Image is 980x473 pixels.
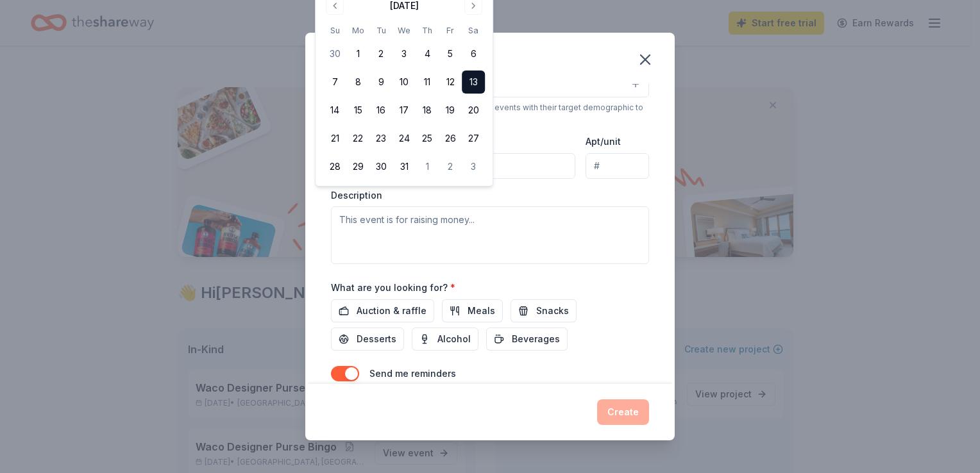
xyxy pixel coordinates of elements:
[346,155,369,178] button: 29
[462,99,485,122] button: 20
[442,299,503,322] button: Meals
[323,42,346,65] button: 30
[416,42,439,65] button: 4
[357,303,427,319] span: Auction & raffle
[511,299,577,322] button: Snacks
[369,381,584,397] p: Email me reminders of donor application deadlines
[323,99,346,122] button: 14
[393,42,416,65] button: 3
[439,71,462,94] button: 12
[486,328,568,351] button: Beverages
[462,127,485,150] button: 27
[439,42,462,65] button: 5
[346,24,369,37] th: Monday
[369,24,393,37] th: Tuesday
[369,71,393,94] button: 9
[393,71,416,94] button: 10
[512,331,560,347] span: Beverages
[439,155,462,178] button: 2
[323,127,346,150] button: 21
[536,303,569,319] span: Snacks
[369,127,393,150] button: 23
[586,135,621,148] label: Apt/unit
[437,331,471,347] span: Alcohol
[346,127,369,150] button: 22
[462,24,485,37] th: Saturday
[586,153,649,179] input: #
[439,24,462,37] th: Friday
[393,127,416,150] button: 24
[323,155,346,178] button: 28
[439,127,462,150] button: 26
[357,331,396,347] span: Desserts
[331,328,404,351] button: Desserts
[323,24,346,37] th: Sunday
[416,127,439,150] button: 25
[323,71,346,94] button: 7
[369,42,393,65] button: 2
[331,299,434,322] button: Auction & raffle
[346,99,369,122] button: 15
[346,71,369,94] button: 8
[462,42,485,65] button: 6
[369,155,393,178] button: 30
[393,24,416,37] th: Wednesday
[331,189,382,202] label: Description
[416,71,439,94] button: 11
[416,24,439,37] th: Thursday
[369,99,393,122] button: 16
[393,99,416,122] button: 17
[412,328,478,351] button: Alcohol
[439,99,462,122] button: 19
[416,99,439,122] button: 18
[369,368,456,379] label: Send me reminders
[416,155,439,178] button: 1
[346,42,369,65] button: 1
[462,71,485,94] button: 13
[468,303,495,319] span: Meals
[331,281,455,294] label: What are you looking for?
[462,155,485,178] button: 3
[393,155,416,178] button: 31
